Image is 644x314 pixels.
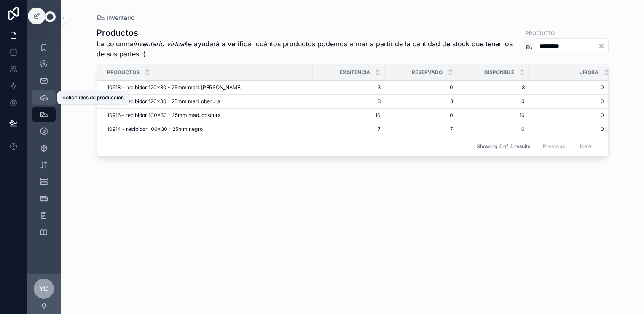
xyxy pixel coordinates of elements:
span: 10919 - recibidor 120x30 - 25mm mad. obscura [107,98,220,105]
a: 7 [318,126,381,133]
a: 3 [391,98,453,105]
a: 10 [318,112,381,119]
div: Solicitudes de produccion [62,94,124,101]
a: 3 [463,84,525,91]
a: 0 [391,112,453,119]
a: 10916 - recibidor 100x30 - 25mm mad. obscura [107,112,308,119]
a: 0 [530,126,604,133]
span: Inventario [107,13,134,22]
a: 0 [463,126,525,133]
span: Reservado [412,69,443,76]
a: 10 [463,112,525,119]
div: scrollable content [27,34,61,251]
a: 0 [530,84,604,91]
span: 10916 - recibidor 100x30 - 25mm mad. obscura [107,112,221,119]
a: 0 [530,98,604,105]
span: Productos [107,69,140,76]
a: 10919 - recibidor 120x30 - 25mm mad. obscura [107,98,308,105]
a: 10914 - recibidor 100x30 - 25mm negro [107,126,308,133]
label: PRODUCTO [526,29,555,37]
a: 7 [391,126,453,133]
span: Showing 4 of 4 results [477,143,530,150]
span: 10914 - recibidor 100x30 - 25mm negro [107,126,203,133]
a: 0 [391,84,453,91]
span: 10918 - recibidor 120x30 - 25mm mad. [PERSON_NAME] [107,84,242,91]
a: 3 [318,98,381,105]
button: Clear [598,43,608,49]
a: 3 [318,84,381,91]
a: 0 [463,98,525,105]
span: La columna te ayudará a verificar cuántos productos podemos armar a partir de la cantidad de stoc... [97,39,519,59]
a: 10918 - recibidor 120x30 - 25mm mad. [PERSON_NAME] [107,84,308,91]
span: Existencia [340,69,370,76]
span: YC [39,284,48,294]
span: JIROBA [580,69,598,76]
a: Inventario [97,13,134,22]
span: Disponible [484,69,514,76]
a: 0 [530,112,604,119]
h1: Productos [97,27,519,39]
em: inventario virtual [133,40,186,48]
